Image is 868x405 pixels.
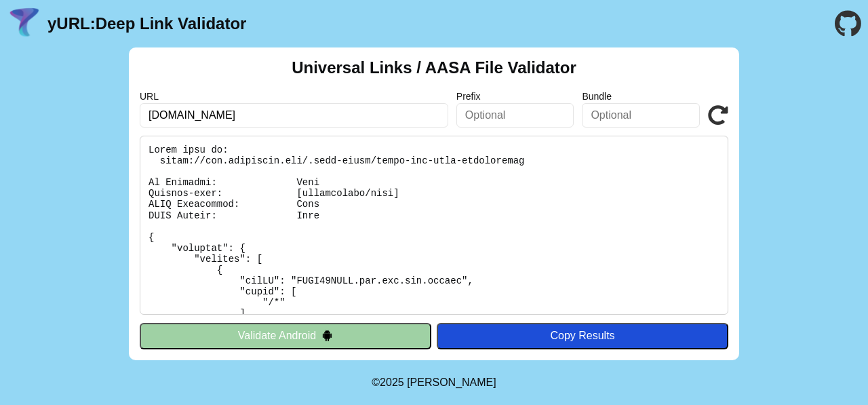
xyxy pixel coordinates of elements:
[47,14,246,33] a: yURL:Deep Link Validator
[456,91,574,102] label: Prefix
[582,91,700,102] label: Bundle
[7,6,42,41] img: yURL Logo
[443,330,722,342] div: Copy Results
[140,91,448,102] label: URL
[407,377,496,388] a: Michael Ibragimchayev's Personal Site
[372,360,496,405] footer: ©
[140,323,431,349] button: Validate Android
[321,330,333,341] img: droidIcon.svg
[582,103,700,128] input: Optional
[140,103,448,128] input: Required
[437,323,728,349] button: Copy Results
[380,377,404,388] span: 2025
[292,58,576,77] h2: Universal Links / AASA File Validator
[140,136,728,315] pre: Lorem ipsu do: sitam://con.adipiscin.eli/.sedd-eiusm/tempo-inc-utla-etdoloremag Al Enimadmi: Veni...
[456,103,574,128] input: Optional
